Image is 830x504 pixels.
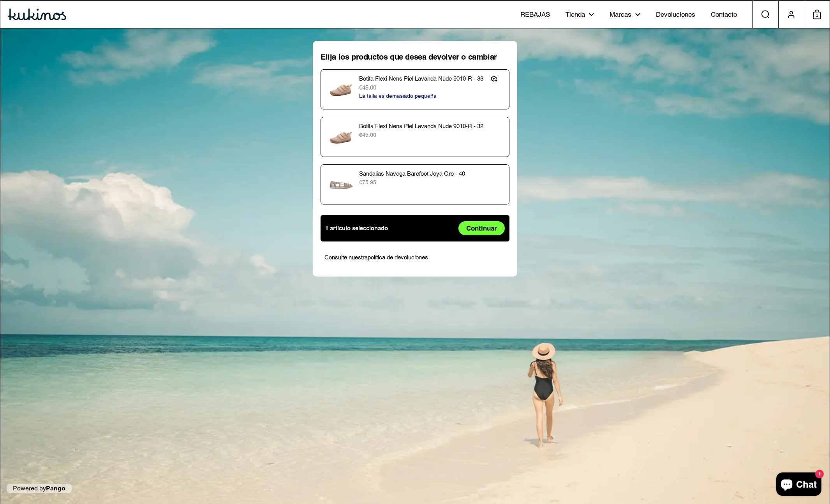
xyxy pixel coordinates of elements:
[520,11,550,19] span: REBAJAS
[813,11,821,21] span: 1
[711,11,737,19] span: Contacto
[359,83,483,92] p: €45.00
[326,169,356,199] img: sandalias-respetuosas-navega-joya-oro-kukinos-1.webp
[566,11,585,19] span: Tienda
[359,131,504,139] p: €45.00
[326,74,356,104] img: zapatillas-lavanda-nude-9010R-flexinens-kukinos.webp
[359,122,504,131] p: Botita Flexi Nens Piel Lavanda Nude 9010-R - 32
[359,178,504,187] p: €75.95
[368,254,428,261] a: política de devoluciones
[326,122,356,152] img: zapatillas-lavanda-nude-9010R-flexinens-kukinos.webp
[359,92,483,100] p: La talla es demasiado pequeña
[359,169,504,178] p: Sandalias Navega Barefoot Joya Oro - 40
[558,4,602,25] a: Tienda
[774,472,824,498] inbox-online-store-chat: Chat de la tienda online Shopify
[7,484,72,493] p: Powered by
[610,11,631,19] span: Marcas
[648,4,703,25] a: Devoluciones
[703,4,745,25] a: Contacto
[513,4,558,25] a: REBAJAS
[656,11,695,19] span: Devoluciones
[46,485,65,492] a: Pango
[321,52,509,62] h1: Elija los productos que desea devolver o cambiar
[466,222,497,235] span: Continuar
[325,224,388,233] p: 1 artículo seleccionado
[458,221,505,235] button: Continuar
[359,74,483,83] p: Botita Flexi Nens Piel Lavanda Nude 9010-R - 33
[602,4,648,25] a: Marcas
[324,253,506,262] div: Consulte nuestra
